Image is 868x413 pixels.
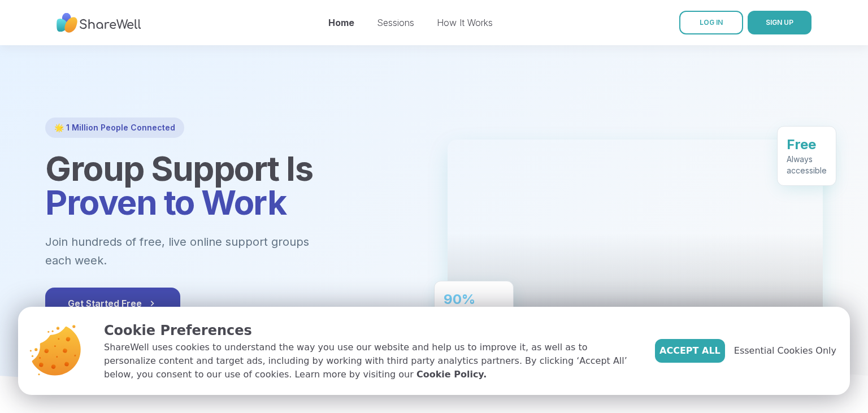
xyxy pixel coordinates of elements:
[104,320,637,341] p: Cookie Preferences
[45,182,286,223] span: Proven to Work
[68,297,158,310] span: Get Started Free
[104,341,637,381] p: ShareWell uses cookies to understand the way you use our website and help us to improve it, as we...
[659,344,721,358] span: Accept All
[57,7,141,38] img: ShareWell Nav Logo
[679,11,743,34] a: LOG IN
[45,288,180,319] button: Get Started Free
[45,233,371,269] p: Join hundreds of free, live online support groups each week.
[766,18,793,27] span: SIGN UP
[700,18,723,27] span: LOG IN
[416,368,487,381] a: Cookie Policy.
[787,153,827,176] div: Always accessible
[437,17,493,28] a: How It Works
[45,118,184,138] div: 🌟 1 Million People Connected
[734,344,836,358] span: Essential Cookies Only
[748,11,811,34] button: SIGN UP
[328,17,354,28] a: Home
[655,339,725,363] button: Accept All
[787,135,827,153] div: Free
[444,290,504,308] div: 90%
[377,17,414,28] a: Sessions
[45,151,420,219] h1: Group Support Is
